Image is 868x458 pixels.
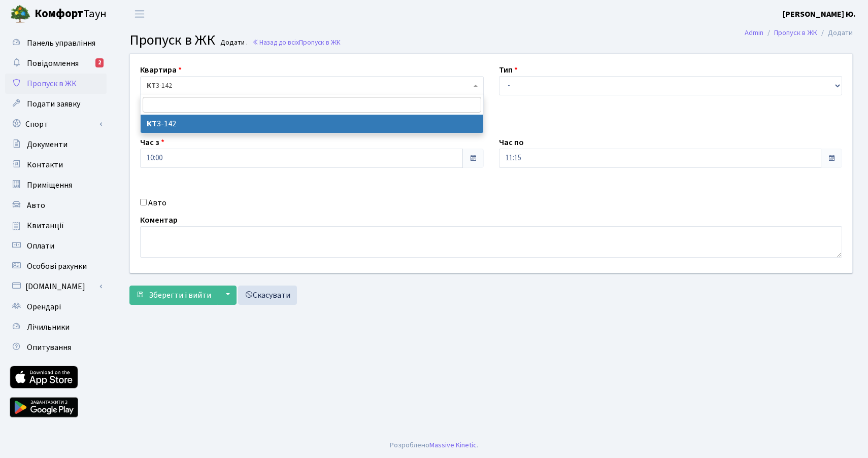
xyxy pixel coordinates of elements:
[5,94,107,114] a: Подати заявку
[5,297,107,317] a: Орендарі
[27,220,64,231] span: Квитанції
[5,114,107,134] a: Спорт
[390,440,478,451] div: Розроблено .
[5,195,107,216] a: Авто
[5,337,107,358] a: Опитування
[27,38,95,49] span: Панель управління
[147,81,156,91] b: КТ
[5,317,107,337] a: Лічильники
[429,440,477,450] a: Massive Kinetic
[141,115,483,133] li: 3-142
[299,38,341,47] span: Пропуск в ЖК
[745,27,763,38] a: Admin
[27,78,77,89] span: Пропуск в ЖК
[499,136,524,149] label: Час по
[140,64,182,76] label: Квартира
[35,6,107,23] span: Таун
[5,155,107,175] a: Контакти
[5,216,107,236] a: Квитанції
[129,30,215,50] span: Пропуск в ЖК
[129,286,218,305] button: Зберегти і вийти
[147,118,157,129] b: КТ
[5,256,107,276] a: Особові рахунки
[10,4,30,24] img: logo.png
[35,6,83,22] b: Комфорт
[499,64,518,76] label: Тип
[148,197,166,209] label: Авто
[5,53,107,74] a: Повідомлення2
[27,240,54,252] span: Оплати
[817,27,853,39] li: Додати
[5,236,107,256] a: Оплати
[27,180,72,191] span: Приміщення
[149,290,211,301] span: Зберегти і вийти
[238,286,297,305] a: Скасувати
[5,134,107,155] a: Документи
[27,342,71,353] span: Опитування
[783,8,856,20] a: [PERSON_NAME] Ю.
[27,301,61,312] span: Орендарі
[5,33,107,53] a: Панель управління
[5,276,107,297] a: [DOMAIN_NAME]
[27,200,45,211] span: Авто
[729,22,868,44] nav: breadcrumb
[140,214,178,226] label: Коментар
[140,76,484,95] span: <b>КТ</b>&nbsp;&nbsp;&nbsp;&nbsp;3-142
[27,159,63,170] span: Контакти
[27,261,87,272] span: Особові рахунки
[252,38,341,47] a: Назад до всіхПропуск в ЖК
[774,27,817,38] a: Пропуск в ЖК
[218,39,248,47] small: Додати .
[140,136,164,149] label: Час з
[27,139,68,150] span: Документи
[95,58,104,67] div: 2
[27,98,80,110] span: Подати заявку
[27,322,70,333] span: Лічильники
[147,81,471,91] span: <b>КТ</b>&nbsp;&nbsp;&nbsp;&nbsp;3-142
[127,6,152,22] button: Переключити навігацію
[5,74,107,94] a: Пропуск в ЖК
[27,58,79,69] span: Повідомлення
[5,175,107,195] a: Приміщення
